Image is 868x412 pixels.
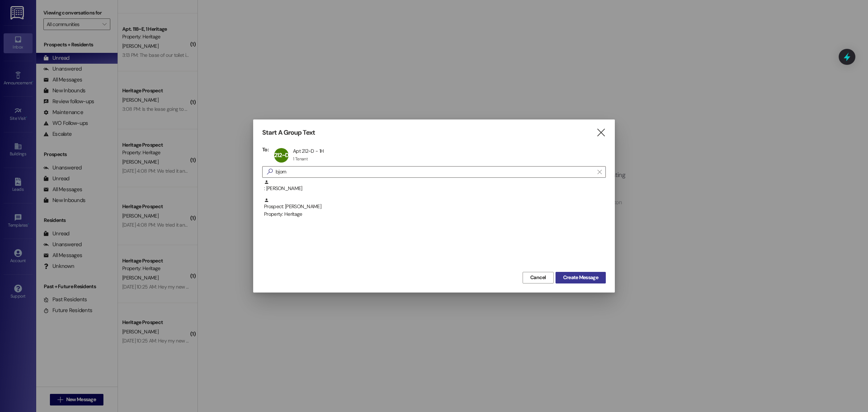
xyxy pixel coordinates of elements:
[530,274,546,281] span: Cancel
[262,146,269,153] h3: To:
[274,151,289,159] span: 212~D
[264,168,276,176] i: 
[264,180,606,192] div: : [PERSON_NAME]
[556,272,606,283] button: Create Message
[276,167,594,177] input: Search for any contact or apartment
[293,148,324,154] div: Apt 212~D - 1H
[262,180,606,198] div: : [PERSON_NAME]
[597,169,601,175] i: 
[264,198,606,218] div: Prospect: [PERSON_NAME]
[293,156,308,162] div: 1 Tenant
[264,210,606,218] div: Property: Heritage
[563,274,598,281] span: Create Message
[596,129,606,136] i: 
[523,272,554,283] button: Cancel
[262,198,606,216] div: Prospect: [PERSON_NAME]Property: Heritage
[262,129,315,137] h3: Start A Group Text
[594,167,605,177] button: Clear text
